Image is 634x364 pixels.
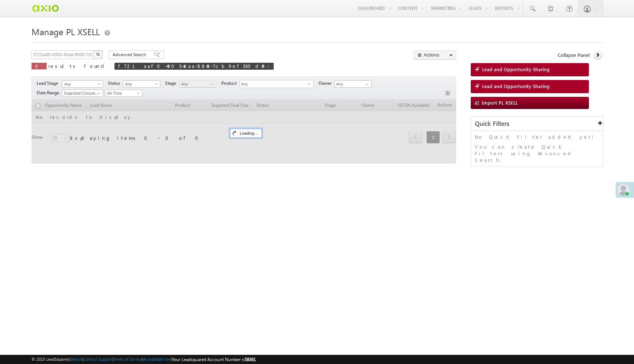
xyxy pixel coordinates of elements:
a: Any [62,80,103,88]
img: Search [96,52,100,56]
span: Lead Stage [37,80,61,87]
span: Product [221,80,240,87]
div: Any [240,80,314,88]
span: f721aaf0-4905-4eaa-8849-7cb9ef530d44 [118,63,263,69]
span: results found [48,63,107,69]
span: Stage [165,80,179,87]
a: Terms of Service [113,357,142,361]
input: Type to Search [334,80,372,88]
button: Actions [414,50,456,59]
img: Custom Logo [32,2,59,15]
div: Loading... [230,129,261,138]
a: All Time [105,90,142,97]
span: Owner [318,80,334,87]
a: Lead and Opportunity Sharing [471,80,589,93]
span: Manage PL XSELL [32,26,100,37]
span: © 2025 LeadSquared | | | | | [32,356,256,363]
a: Show All Items [362,81,371,88]
span: Collapse Panel [558,52,590,58]
p: No Quick Filter added yet! [475,134,599,140]
a: Any [123,80,160,88]
span: Any [179,81,214,87]
span: Expected Closure Date [62,90,101,97]
span: Your Leadsquared Account Number is [172,357,256,362]
span: Date Range [37,90,62,96]
span: 0 [35,63,43,69]
a: Any [179,80,216,88]
span: 58361 [245,357,256,362]
span: Any [62,81,101,87]
div: Quick Filters [471,117,603,131]
span: select [307,82,313,85]
a: Acceptable Use [143,357,171,361]
a: Contact Support [83,357,112,361]
p: You can create Quick Filters using Advanced Search. [475,143,599,163]
span: Advanced Search [113,51,148,58]
span: Status [108,80,123,87]
span: Any [123,81,158,87]
span: All Time [105,90,140,97]
a: Expected Closure Date [62,90,103,97]
span: Any [240,80,307,89]
a: About [72,357,82,361]
span: Lead and Opportunity Sharing [482,66,550,73]
span: Import PL XSELL [482,99,518,106]
a: Lead and Opportunity Sharing [471,63,589,76]
span: Lead and Opportunity Sharing [482,83,550,90]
